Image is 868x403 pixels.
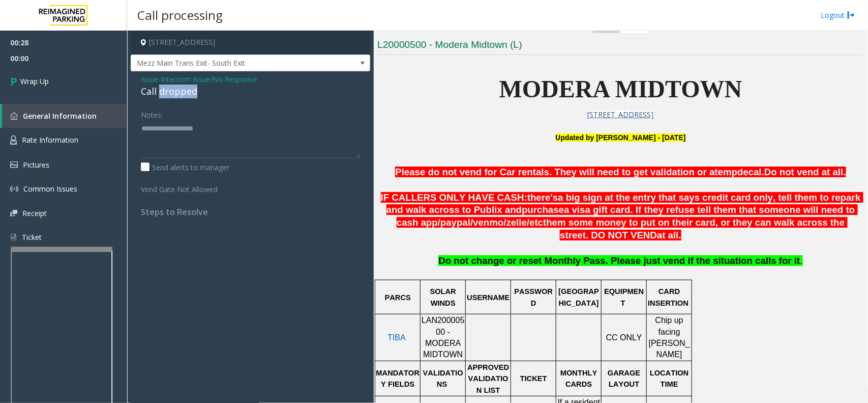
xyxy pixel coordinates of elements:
[520,374,547,383] span: TICKET
[141,85,360,98] div: Call dropped
[161,74,257,85] span: Intercom Issue/No Response
[529,217,543,228] span: etc
[10,112,18,120] img: 'icon'
[10,162,18,168] img: 'icon'
[522,204,564,215] span: purchase
[527,217,529,228] span: /
[141,207,360,217] h4: Steps to Resolve
[23,111,97,121] span: General Information
[422,316,465,359] span: LAN20000500 - MODERA MIDTOWN
[560,369,600,388] span: MONTHLY CARDS
[499,75,742,102] span: MODERA MIDTOWN
[648,287,689,307] span: CARD INSERTION
[514,287,553,307] span: PASSWORD
[423,369,463,388] span: VALIDATIONS
[588,111,654,119] a: [STREET_ADDRESS]
[10,233,17,242] img: 'icon'
[657,230,681,240] span: at all.
[467,363,511,394] span: APPROVED VALIDATION LIST
[138,180,232,195] label: Vend Gate Not Allowed
[131,31,370,55] h4: [STREET_ADDRESS]
[737,167,764,177] span: decal.
[821,10,855,20] a: Logout
[22,135,78,145] span: Rate Information
[504,217,506,228] span: /
[387,333,406,342] span: TIBA
[131,55,322,71] span: Mezz Main Trans Exit- South Exit
[23,184,77,194] span: Common Issues
[649,316,690,359] span: Chip up facing [PERSON_NAME]
[10,185,18,193] img: 'icon'
[606,333,642,342] span: CC ONLY
[473,217,503,228] span: venmo
[430,287,458,307] span: SOLAR WINDS
[385,293,411,302] span: PARCS
[470,217,473,228] span: /
[20,76,49,87] span: Wrap Up
[800,255,803,266] span: .
[22,208,47,218] span: Receipt
[467,293,510,302] span: USERNAME
[608,369,642,388] span: GARAGE LAYOUT
[650,369,691,388] span: LOCATION TIME
[527,192,558,203] span: there's
[588,110,654,119] span: [STREET_ADDRESS]
[604,287,644,307] span: EQUIPMENT
[556,133,686,142] font: pdated by [PERSON_NAME] - [DATE]
[23,160,49,170] span: Pictures
[506,217,527,228] span: zelle
[141,74,158,85] span: Issue
[387,334,406,342] a: TIBA
[397,204,858,228] span: a visa gift card. If they refuse tell them that someone will need to cash app/
[2,104,127,128] a: General Information
[847,10,855,20] img: logout
[764,167,846,177] span: Do not vend at all.
[141,106,163,120] label: Notes:
[715,167,738,177] span: temp
[395,167,714,177] span: Please do not vend for Car rentals. They will need to get validation or a
[132,3,228,28] h3: Call processing
[141,162,229,173] label: Send alerts to manager
[386,192,863,216] span: a big sign at the entry that says credit card only, tell them to repark and walk across to Publix...
[10,210,17,217] img: 'icon'
[22,232,42,242] span: Ticket
[440,217,470,228] span: paypal
[438,255,800,266] span: Do not change or reset Monthly Pass. Please just vend if the situation calls for it
[543,217,847,240] span: them some money to put on their card, or they can walk across the street. DO NOT VEND
[376,369,420,388] span: MANDATORY FIELDS
[377,38,864,55] h3: L20000500 - Modera Midtown (L)
[556,132,561,142] font: U
[10,136,17,145] img: 'icon'
[381,192,527,203] span: IF CALLERS ONLY HAVE CASH:
[558,287,599,307] span: [GEOGRAPHIC_DATA]
[158,74,257,84] span: -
